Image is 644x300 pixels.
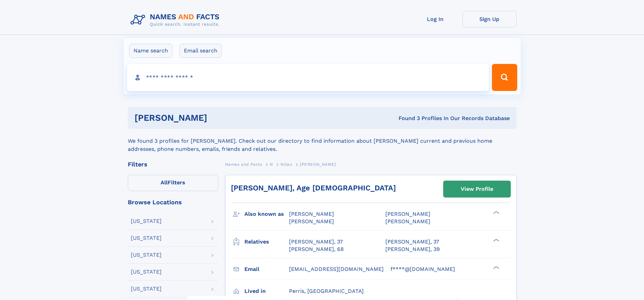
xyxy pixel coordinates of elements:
[492,64,517,91] button: Search Button
[492,265,500,270] div: ❯
[128,175,218,191] label: Filters
[300,162,336,167] span: [PERSON_NAME]
[303,115,510,122] div: Found 3 Profiles In Our Records Database
[244,236,289,248] h3: Relatives
[131,269,162,275] div: [US_STATE]
[225,160,262,168] a: Names and Facts
[289,218,334,225] span: [PERSON_NAME]
[385,218,430,225] span: [PERSON_NAME]
[131,252,162,258] div: [US_STATE]
[161,179,168,186] span: All
[385,246,440,253] a: [PERSON_NAME], 39
[131,286,162,292] div: [US_STATE]
[462,11,517,27] a: Sign Up
[492,238,500,242] div: ❯
[128,161,218,167] div: Filters
[244,263,289,275] h3: Email
[128,129,517,153] div: We found 3 profiles for [PERSON_NAME]. Check out our directory to find information about [PERSON_...
[289,211,334,217] span: [PERSON_NAME]
[385,211,430,217] span: [PERSON_NAME]
[408,11,462,27] a: Log In
[244,208,289,220] h3: Also known as
[385,238,439,246] a: [PERSON_NAME], 37
[444,181,510,197] a: View Profile
[289,246,344,253] a: [PERSON_NAME], 68
[231,184,396,192] a: [PERSON_NAME], Age [DEMOGRAPHIC_DATA]
[128,199,218,205] div: Browse Locations
[289,238,343,246] a: [PERSON_NAME], 37
[461,181,493,197] div: View Profile
[281,160,292,168] a: Nitao
[289,266,384,272] span: [EMAIL_ADDRESS][DOMAIN_NAME]
[135,114,303,122] h1: [PERSON_NAME]
[289,288,364,294] span: Perris, [GEOGRAPHIC_DATA]
[131,218,162,224] div: [US_STATE]
[492,210,500,215] div: ❯
[127,64,489,91] input: search input
[270,162,273,167] span: N
[129,44,172,58] label: Name search
[270,160,273,168] a: N
[244,285,289,297] h3: Lived in
[281,162,292,167] span: Nitao
[180,44,222,58] label: Email search
[131,235,162,241] div: [US_STATE]
[128,11,225,29] img: Logo Names and Facts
